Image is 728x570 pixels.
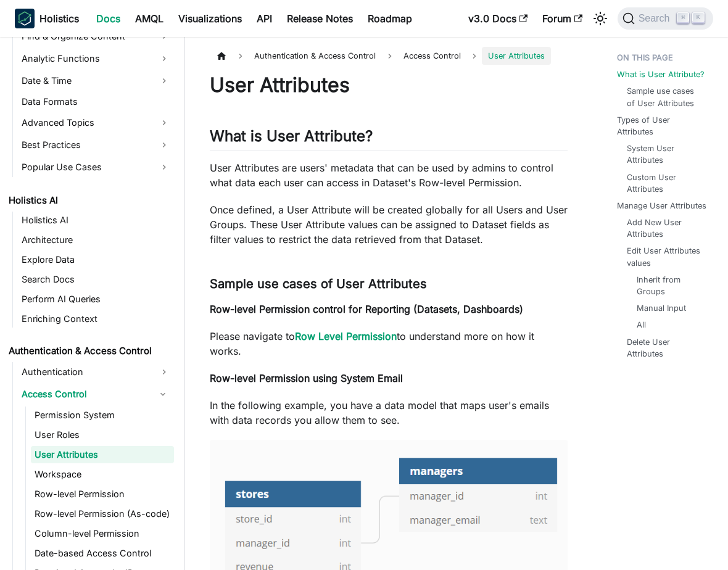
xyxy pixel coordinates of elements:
[152,384,174,404] button: Collapse sidebar category 'Access Control'
[5,192,174,209] a: Holistics AI
[617,68,705,80] a: What is User Attribute?
[18,157,174,177] a: Popular Use Cases
[637,274,698,297] a: Inherit from Groups
[590,9,610,28] button: Switch between dark and light mode (currently light mode)
[31,466,174,483] a: Workspace
[627,85,703,109] a: Sample use cases of User Attributes
[618,7,713,30] button: Search (Command+K)
[360,9,420,28] a: Roadmap
[18,251,174,268] a: Explore Data
[18,291,174,308] a: Perform AI Queries
[627,142,703,166] a: System User Attributes
[15,9,35,28] img: Holistics
[31,485,174,503] a: Row-level Permission
[627,336,703,360] a: Delete User Attributes
[89,9,128,28] a: Docs
[482,47,551,65] span: User Attributes
[18,384,152,404] a: Access Control
[31,426,174,444] a: User Roles
[128,9,171,28] a: AMQL
[210,127,568,151] h2: What is User Attribute?
[18,310,174,328] a: Enriching Context
[210,329,568,358] p: Please navigate to to understand more on how it works.
[617,114,708,138] a: Types of User Attributes
[18,231,174,249] a: Architecture
[31,407,174,424] a: Permission System
[39,11,79,26] b: Holistics
[627,171,703,195] a: Custom User Attributes
[403,51,461,60] span: Access Control
[31,525,174,542] a: Column-level Permission
[210,47,233,65] a: Home page
[210,160,568,190] p: User Attributes are users' metadata that can be used by admins to control what data each user can...
[31,446,174,463] a: User Attributes
[295,330,397,342] a: Row Level Permission
[18,271,174,288] a: Search Docs
[18,71,174,91] a: Date & Time
[248,47,382,65] span: Authentication & Access Control
[18,93,174,110] a: Data Formats
[461,9,535,28] a: v3.0 Docs
[210,73,568,97] h1: User Attributes
[210,372,403,384] strong: Row-level Permission using System Email
[18,362,174,382] a: Authentication
[635,13,677,24] span: Search
[5,342,174,360] a: Authentication & Access Control
[535,9,590,28] a: Forum
[627,245,703,268] a: Edit User Attributes values
[210,47,568,65] nav: Breadcrumbs
[171,9,249,28] a: Visualizations
[15,9,79,28] a: HolisticsHolistics
[31,545,174,562] a: Date-based Access Control
[18,49,174,68] a: Analytic Functions
[627,217,703,240] a: Add New User Attributes
[210,202,568,247] p: Once defined, a User Attribute will be created globally for all Users and User Groups. These User...
[18,135,174,155] a: Best Practices
[637,302,686,314] a: Manual Input
[637,319,646,331] a: All
[210,303,523,315] strong: Row-level Permission control for Reporting (Datasets, Dashboards)
[31,505,174,522] a: Row-level Permission (As-code)
[677,12,689,23] kbd: ⌘
[397,47,467,65] a: Access Control
[617,200,706,212] a: Manage User Attributes
[210,276,568,292] h3: Sample use cases of User Attributes
[249,9,279,28] a: API
[210,398,568,427] p: In the following example, you have a data model that maps user's emails with data records you all...
[279,9,360,28] a: Release Notes
[692,12,705,23] kbd: K
[18,113,174,133] a: Advanced Topics
[18,212,174,229] a: Holistics AI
